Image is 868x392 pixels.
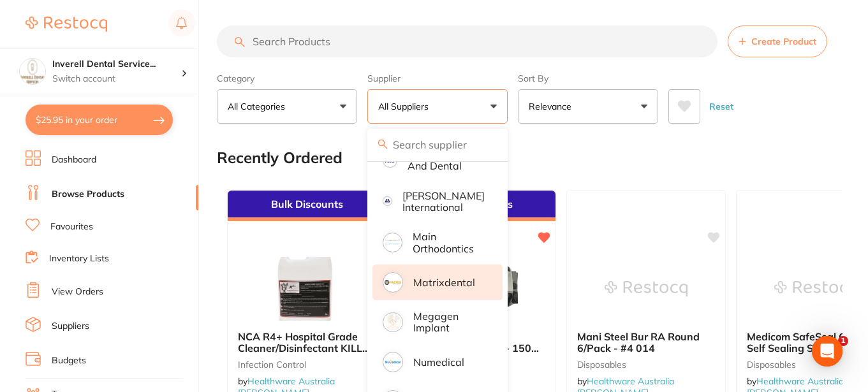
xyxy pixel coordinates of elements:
p: Main Orthodontics [413,231,485,254]
p: Leepac Medical and Dental [408,149,485,172]
img: Medicom SafeSeal Quattro Self Sealing Sterilisation Pouches 200/Box - 70mm x 229mm [774,257,857,321]
p: Matrixdental [413,277,475,288]
a: Budgets [52,354,86,367]
input: Search supplier [367,129,508,161]
a: Browse Products [52,188,124,201]
p: [PERSON_NAME] International [402,190,485,214]
button: $25.95 in your order [26,105,173,135]
button: Create Product [728,25,827,57]
img: Numedical [385,354,401,370]
p: Numedical [413,356,464,368]
img: Matrixdental [385,274,401,291]
button: Relevance [518,89,658,124]
p: Megagen Implant [413,310,485,334]
a: Dashboard [52,154,96,166]
b: NCA R4+ Hospital Grade Cleaner/Disinfectant KILLS COVID-19 - 5L [238,331,376,354]
img: Restocq Logo [26,17,107,32]
a: Inventory Lists [49,252,109,265]
img: Main Orthodontics [385,235,401,250]
a: View Orders [52,286,103,298]
a: Restocq Logo [26,10,107,39]
p: All Suppliers [378,100,434,113]
span: Create Product [751,36,816,47]
small: Infection Control [238,359,376,370]
p: Switch account [52,73,181,85]
input: Search Products [217,25,717,57]
h2: Recently Ordered [217,149,342,167]
div: Open Intercom Messenger [812,336,842,367]
small: Disposables [577,359,715,370]
label: Sort By [518,73,658,84]
a: Suppliers [52,320,89,333]
p: All Categories [228,100,290,113]
label: Supplier [367,73,508,84]
p: Relevance [529,100,577,113]
label: Category [217,73,357,84]
img: Mani Steel Bur RA Round 6/Pack - #4 014 [605,257,688,321]
b: Mani Steel Bur RA Round 6/Pack - #4 014 [577,331,715,354]
img: NCA R4+ Hospital Grade Cleaner/Disinfectant KILLS COVID-19 - 5L [265,257,348,321]
a: Favourites [50,221,93,233]
span: 1 [838,336,848,346]
button: All Categories [217,89,357,124]
img: Inverell Dental Services [20,59,45,84]
img: Livingstone International [385,198,390,204]
button: Reset [705,89,737,124]
div: Bulk Discounts [228,191,386,221]
button: All Suppliers [367,89,508,124]
h4: Inverell Dental Services [52,58,181,71]
img: Megagen Implant [385,314,401,331]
